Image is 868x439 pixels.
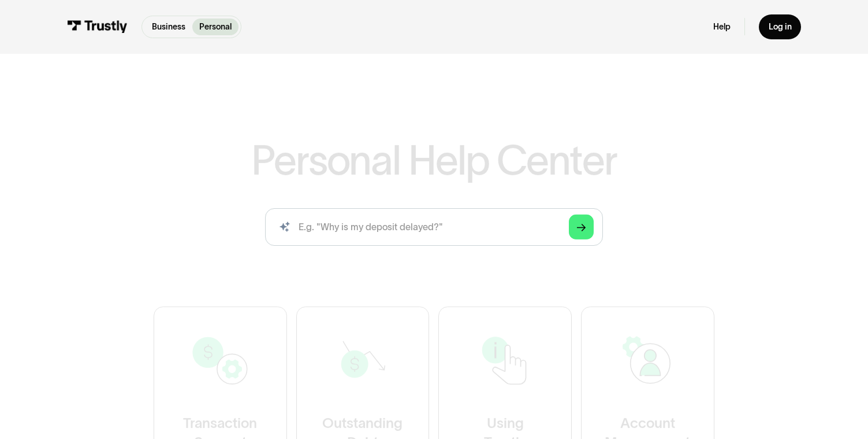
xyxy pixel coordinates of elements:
a: Help [713,21,731,32]
img: Trustly Logo [67,20,128,33]
a: Personal [192,19,239,35]
div: Log in [769,21,792,32]
p: Business [152,21,185,33]
a: Business [144,19,192,35]
a: Log in [759,14,800,39]
input: search [265,208,603,246]
p: Personal [199,21,232,33]
h1: Personal Help Center [251,140,617,181]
